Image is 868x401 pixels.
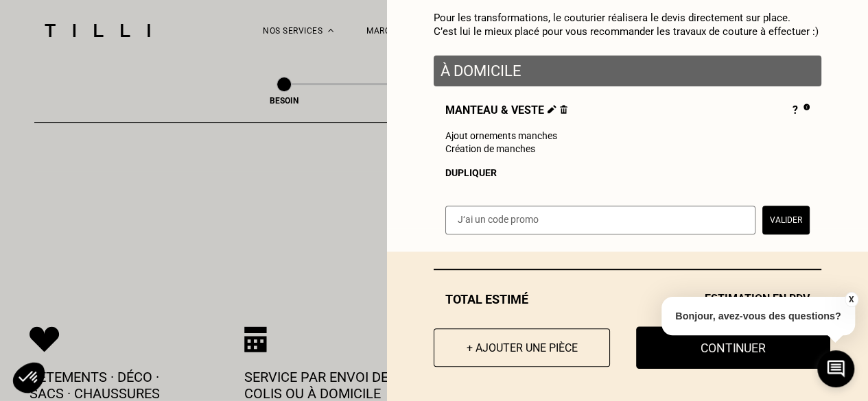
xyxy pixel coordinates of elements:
[762,206,810,234] button: Valider
[844,292,858,307] button: X
[445,206,755,234] input: J‘ai un code promo
[548,105,556,114] img: Éditer
[445,104,567,119] span: Manteau & veste
[661,297,855,335] p: Bonjour, avez-vous des questions?
[636,326,830,369] button: Continuer
[445,130,557,141] span: Ajout ornements manches
[445,143,535,154] span: Création de manches
[560,105,567,114] img: Supprimer
[434,328,610,367] button: + Ajouter une pièce
[441,62,814,80] p: À domicile
[793,104,810,119] div: ?
[445,167,810,178] div: Dupliquer
[434,292,821,306] div: Total estimé
[804,104,810,110] img: Pourquoi le prix est indéfini ?
[434,11,821,38] p: Pour les transformations, le couturier réalisera le devis directement sur place. C’est lui le mie...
